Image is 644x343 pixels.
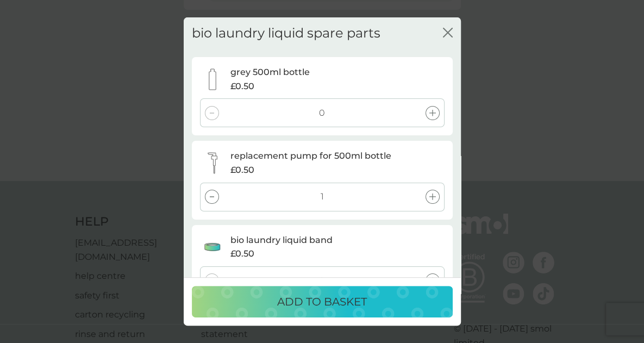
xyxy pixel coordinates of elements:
[319,274,325,288] p: 0
[230,163,254,177] span: £0.50
[277,293,367,310] p: ADD TO BASKET
[202,236,223,258] img: bio laundry liquid band
[202,68,223,90] img: grey 500ml bottle
[230,247,254,261] span: £0.50
[192,26,380,41] h2: bio laundry liquid spare parts
[319,106,325,120] p: 0
[321,190,324,204] p: 1
[443,28,453,39] button: close
[230,233,333,247] p: bio laundry liquid band
[230,149,391,164] p: replacement pump for 500ml bottle
[202,152,223,174] img: replacement pump for 500ml bottle
[192,286,453,317] button: ADD TO BASKET
[230,65,310,79] p: grey 500ml bottle
[230,79,254,93] span: £0.50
